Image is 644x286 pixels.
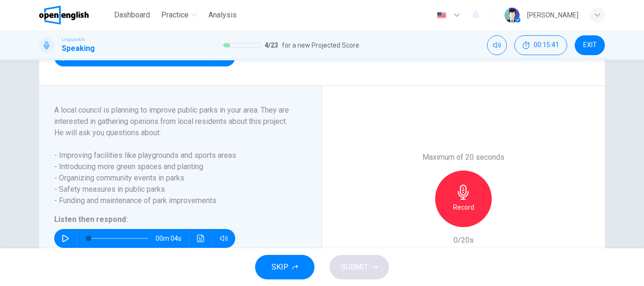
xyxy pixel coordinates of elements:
[54,214,295,225] h6: Listen then respond:
[282,40,359,51] span: for a new Projected Score
[504,8,520,23] img: Profile picture
[272,261,289,274] span: SKIP
[114,9,150,21] span: Dashboard
[264,40,278,51] span: 4 / 23
[54,184,295,195] span: - Safety measures in public parks
[62,36,85,43] span: Linguaskill
[534,41,559,49] span: 00:15:41
[435,171,492,227] button: Record
[514,35,567,55] div: Hide
[39,6,89,25] img: OpenEnglish logo
[527,9,578,21] div: [PERSON_NAME]
[62,43,95,54] h1: Speaking
[422,152,504,163] h6: Maximum of 20 seconds
[575,35,605,55] button: EXIT
[205,7,240,24] button: Analysis
[583,41,597,49] span: EXIT
[54,105,295,127] span: A local council is planning to improve public parks in your area. They are interested in gatherin...
[193,229,208,248] button: Click to see the audio transcription
[514,35,567,55] button: 00:15:41
[436,12,447,19] img: en
[487,35,507,55] div: Mute
[54,127,295,139] span: He will ask you questions about:
[156,229,189,248] span: 00m 04s
[54,195,295,206] span: - Funding and maintenance of park improvements
[54,172,295,184] span: - Organizing community events in parks
[161,9,189,21] span: Practice
[454,235,474,246] h6: 0/20s
[255,255,314,279] button: SKIP
[54,161,295,172] span: - Introducing more green spaces and planting
[39,6,110,25] a: OpenEnglish logo
[208,9,237,21] span: Analysis
[54,150,295,161] span: - Improving facilities like playgrounds and sports areas
[157,7,201,24] button: Practice
[453,202,474,213] h6: Record
[110,7,154,24] button: Dashboard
